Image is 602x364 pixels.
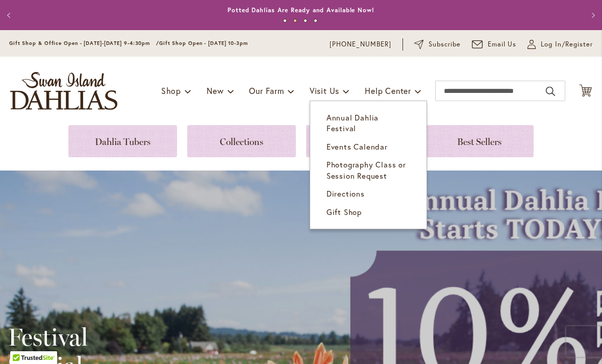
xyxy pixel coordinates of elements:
span: Gift Shop Open - [DATE] 10-3pm [159,40,248,46]
a: Potted Dahlias Are Ready and Available Now! [228,6,374,14]
span: Email Us [488,39,517,50]
a: [PHONE_NUMBER] [330,39,391,50]
button: Next [582,5,602,26]
a: Subscribe [414,39,461,50]
span: Visit Us [310,85,339,96]
button: 4 of 4 [314,19,317,22]
span: Gift Shop [327,207,362,217]
span: Shop [161,85,181,96]
button: 1 of 4 [283,19,287,22]
span: New [207,85,223,96]
span: Annual Dahlia Festival [327,112,379,133]
span: Our Farm [249,85,284,96]
a: Email Us [472,39,517,50]
button: 3 of 4 [304,19,307,22]
span: Help Center [365,85,411,96]
span: Directions [327,188,365,199]
span: Photography Class or Session Request [327,159,406,180]
button: 2 of 4 [293,19,297,22]
span: Gift Shop & Office Open - [DATE]-[DATE] 9-4:30pm / [9,40,159,46]
span: Events Calendar [327,141,388,152]
span: Subscribe [429,39,461,50]
a: store logo [10,72,117,110]
span: Log In/Register [541,39,593,50]
a: Log In/Register [528,39,593,50]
